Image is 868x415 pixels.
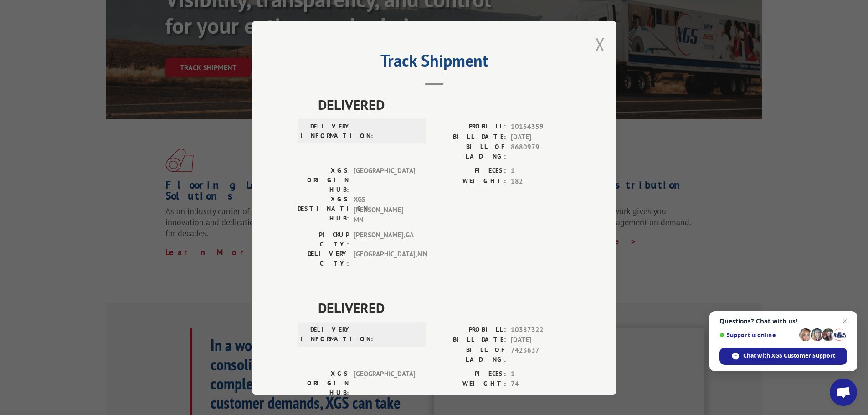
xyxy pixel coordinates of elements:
label: PROBILL: [434,324,506,335]
h2: Track Shipment [298,54,571,72]
span: 74 [511,379,571,389]
span: [DATE] [511,335,571,345]
div: Chat with XGS Customer Support [719,348,847,365]
label: PICKUP CITY: [298,230,349,249]
span: 10387322 [511,324,571,335]
label: XGS ORIGIN HUB: [298,369,349,397]
label: WEIGHT: [434,176,506,186]
label: BILL DATE: [434,335,506,345]
span: XGS [PERSON_NAME] MN [354,195,415,225]
span: 8680979 [511,142,571,161]
span: DELIVERED [318,94,571,115]
span: DELIVERED [318,297,571,318]
label: BILL OF LADING: [434,345,506,364]
span: 10154359 [511,122,571,132]
span: Close chat [839,316,850,327]
label: BILL DATE: [434,132,506,142]
span: 7423637 [511,345,571,364]
button: Close modal [595,32,605,56]
label: WEIGHT: [434,379,506,389]
span: [GEOGRAPHIC_DATA] [354,369,415,397]
span: Support is online [719,332,796,338]
span: [GEOGRAPHIC_DATA] , MN [354,249,415,268]
label: PIECES: [434,369,506,379]
div: Open chat [830,379,857,406]
span: [PERSON_NAME] , GA [354,230,415,249]
span: 182 [511,176,571,186]
span: Questions? Chat with us! [719,318,847,325]
label: XGS DESTINATION HUB: [298,195,349,225]
label: PROBILL: [434,122,506,132]
label: PIECES: [434,166,506,176]
span: [GEOGRAPHIC_DATA] [354,166,415,195]
span: Chat with XGS Customer Support [743,352,835,360]
label: XGS ORIGIN HUB: [298,166,349,195]
span: 1 [511,369,571,379]
label: DELIVERY INFORMATION: [300,324,352,343]
span: 1 [511,166,571,176]
label: DELIVERY INFORMATION: [300,122,352,141]
label: BILL OF LADING: [434,142,506,161]
span: [DATE] [511,132,571,142]
label: DELIVERY CITY: [298,249,349,268]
